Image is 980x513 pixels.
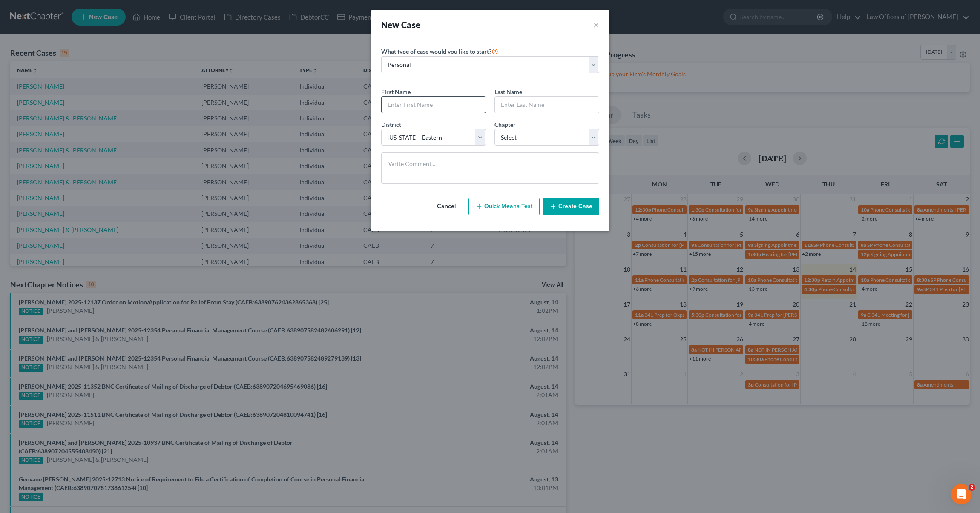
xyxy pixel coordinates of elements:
[951,484,971,504] iframe: Intercom live chat
[382,97,486,113] input: Enter First Name
[381,88,411,95] span: First Name
[381,121,401,128] span: District
[593,19,599,31] button: ×
[381,46,498,56] label: What type of case would you like to start?
[381,20,421,30] strong: New Case
[969,484,975,491] span: 2
[495,97,599,113] input: Enter Last Name
[468,198,540,215] button: Quick Means Test
[543,198,599,215] button: Create Case
[428,198,465,215] button: Cancel
[494,88,522,95] span: Last Name
[494,121,516,128] span: Chapter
